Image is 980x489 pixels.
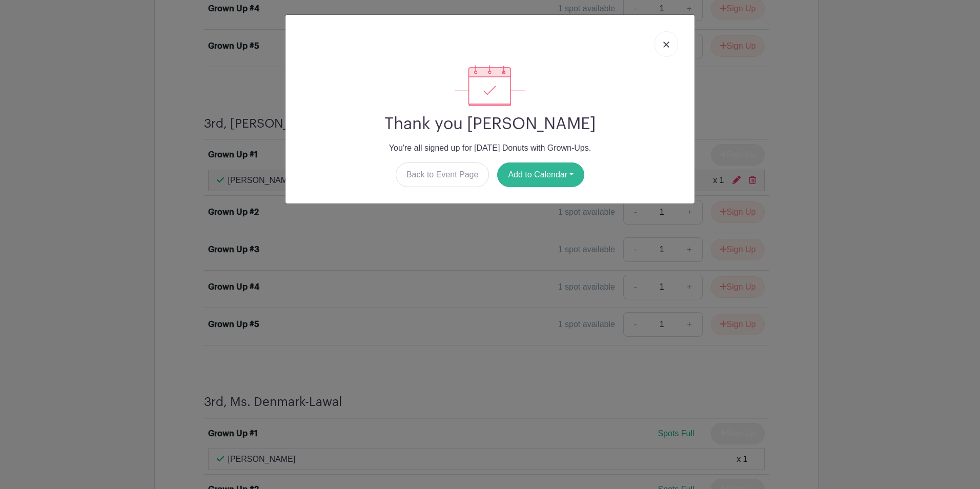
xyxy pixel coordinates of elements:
[294,114,686,134] h2: Thank you [PERSON_NAME]
[497,162,584,187] button: Add to Calendar
[455,65,525,106] img: signup_complete-c468d5dda3e2740ee63a24cb0ba0d3ce5d8a4ecd24259e683200fb1569d990c8.svg
[294,142,686,154] p: You're all signed up for [DATE] Donuts with Grown-Ups.
[396,162,489,187] a: Back to Event Page
[663,42,669,48] img: close_button-5f87c8562297e5c2d7936805f587ecaba9071eb48480494691a3f1689db116b3.svg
